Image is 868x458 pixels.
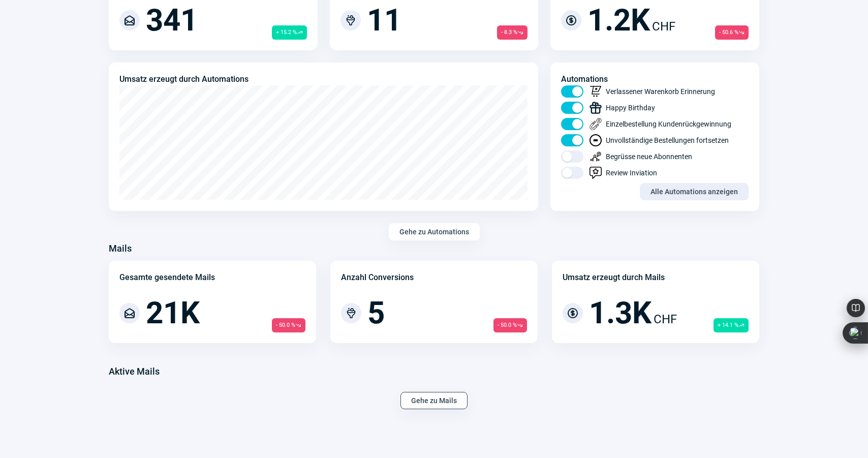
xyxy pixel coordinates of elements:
[146,298,200,328] span: 21K
[109,363,160,380] h3: Aktive Mails
[272,318,305,332] span: - 50.0 %
[341,271,414,284] div: Anzahl Conversions
[561,73,749,85] div: Automations
[367,5,401,36] span: 11
[606,168,657,178] span: Review Inviation
[119,271,215,284] div: Gesamte gesendete Mails
[606,135,729,145] span: Unvollständige Bestellungen fortsetzen
[389,223,480,240] button: Gehe zu Automations
[654,310,677,328] span: CHF
[272,25,307,40] span: + 15.2 %
[146,5,198,36] span: 341
[367,298,385,328] span: 5
[606,119,731,129] span: Einzelbestellung Kundenrückgewinnung
[587,5,650,36] span: 1.2K
[119,73,249,85] div: Umsatz erzeugt durch Automations
[650,184,738,200] span: Alle Automations anzeigen
[589,298,652,328] span: 1.3K
[563,271,665,284] div: Umsatz erzeugt durch Mails
[493,318,527,332] span: - 50.0 %
[400,392,468,409] button: Gehe zu Mails
[606,103,655,113] span: Happy Birthday
[399,224,469,240] span: Gehe zu Automations
[411,392,457,409] span: Gehe zu Mails
[715,25,749,40] span: - 50.6 %
[109,240,132,257] h3: Mails
[640,183,749,200] button: Alle Automations anzeigen
[606,86,715,97] span: Verlassener Warenkorb Erinnerung
[606,151,692,162] span: Begrüsse neue Abonnenten
[714,318,749,332] span: + 14.1 %
[497,25,528,40] span: - 8.3 %
[652,17,675,36] span: CHF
